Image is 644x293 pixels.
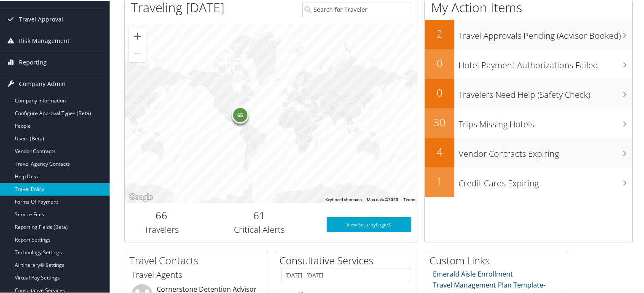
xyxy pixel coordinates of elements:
[231,106,248,123] div: 65
[429,253,568,267] h2: Custom Links
[204,223,314,235] h3: Critical Alerts
[403,196,415,201] a: Terms (opens in new tab)
[425,167,632,196] a: 1Credit Cards Expiring
[459,113,632,129] h3: Trips Missing Hotels
[425,48,632,78] a: 0Hotel Payment Authorizations Failed
[327,216,412,231] a: View SecurityLogic®
[129,44,146,61] button: Zoom out
[302,1,412,16] input: Search for Traveler
[425,173,454,188] h2: 1
[204,207,314,222] h2: 61
[19,30,70,51] span: Risk Management
[325,196,362,202] button: Keyboard shortcuts
[425,55,454,70] h2: 0
[425,108,632,137] a: 30Trips Missing Hotels
[425,137,632,167] a: 4Vendor Contracts Expiring
[425,85,454,99] h2: 0
[367,196,398,201] span: Map data ©2025
[131,207,192,222] h2: 66
[425,26,454,40] h2: 2
[425,144,454,158] h2: 4
[459,172,632,188] h3: Credit Cards Expiring
[129,27,146,44] button: Zoom in
[425,114,454,129] h2: 30
[19,8,63,29] span: Travel Approval
[425,78,632,108] a: 0Travelers Need Help (Safety Check)
[459,143,632,159] h3: Vendor Contracts Expiring
[19,73,66,94] span: Company Admin
[459,84,632,100] h3: Travelers Need Help (Safety Check)
[433,269,513,278] a: Emerald Aisle Enrollment
[459,25,632,41] h3: Travel Approvals Pending (Advisor Booked)
[127,191,155,202] img: Google
[129,253,268,267] h2: Travel Contacts
[131,268,261,280] h3: Travel Agents
[459,54,632,70] h3: Hotel Payment Authorizations Failed
[19,51,47,72] span: Reporting
[279,253,418,267] h2: Consultative Services
[425,19,632,48] a: 2Travel Approvals Pending (Advisor Booked)
[131,223,192,235] h3: Travelers
[127,191,155,202] a: Open this area in Google Maps (opens a new window)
